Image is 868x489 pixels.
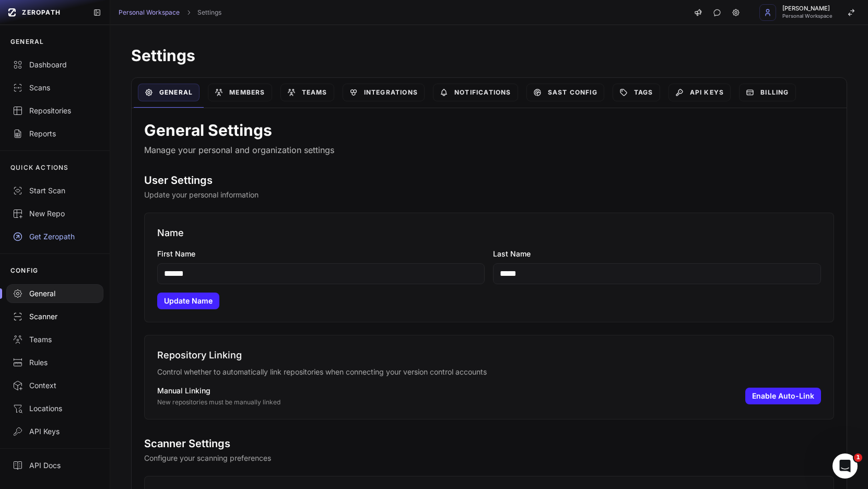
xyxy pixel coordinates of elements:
[10,164,69,172] p: QUICK ACTIONS
[13,288,97,299] div: General
[13,129,97,139] div: Reports
[10,266,38,275] p: CONFIG
[144,436,834,451] h2: Scanner Settings
[613,84,660,101] a: Tags
[739,84,795,101] a: Billing
[433,84,518,101] a: Notifications
[119,8,180,17] a: Personal Workspace
[854,453,862,462] span: 1
[13,403,97,414] div: Locations
[131,46,847,65] h1: Settings
[13,83,97,93] div: Scans
[13,380,97,391] div: Context
[13,334,97,345] div: Teams
[13,311,97,322] div: Scanner
[13,185,97,196] div: Start Scan
[157,293,219,309] button: Update Name
[280,84,334,101] a: Teams
[782,6,832,11] span: [PERSON_NAME]
[144,121,834,139] h1: General Settings
[144,190,834,200] p: Update your personal information
[10,38,44,46] p: GENERAL
[157,249,485,259] label: First Name
[144,144,834,156] p: Manage your personal and organization settings
[144,173,834,188] h2: User Settings
[157,386,280,396] p: Manual Linking
[13,357,97,368] div: Rules
[13,106,97,116] div: Repositories
[157,367,821,377] p: Control whether to automatically link repositories when connecting your version control accounts
[4,4,85,21] a: ZEROPATH
[832,453,858,479] iframe: Intercom live chat
[119,8,221,17] nav: breadcrumb
[782,14,832,19] span: Personal Workspace
[157,348,821,363] h3: Repository Linking
[668,84,731,101] a: API Keys
[13,231,97,242] div: Get Zeropath
[22,8,61,17] span: ZEROPATH
[13,460,97,471] div: API Docs
[13,426,97,437] div: API Keys
[13,208,97,219] div: New Repo
[197,8,221,17] a: Settings
[138,84,200,101] a: General
[157,226,821,240] h3: Name
[343,84,425,101] a: Integrations
[13,60,97,70] div: Dashboard
[745,388,821,404] button: Enable Auto-Link
[493,249,821,259] label: Last Name
[157,398,280,406] p: New repositories must be manually linked
[526,84,604,101] a: SAST Config
[144,453,834,463] p: Configure your scanning preferences
[185,9,192,16] svg: chevron right,
[208,84,272,101] a: Members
